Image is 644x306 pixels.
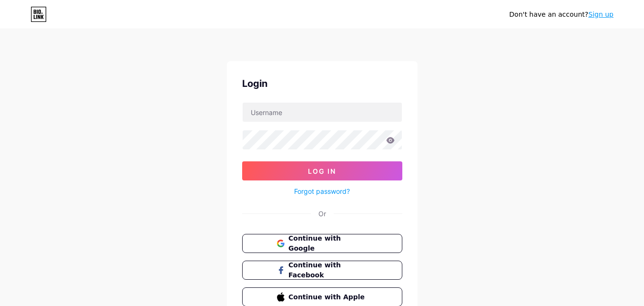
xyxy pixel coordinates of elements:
[242,76,402,91] div: Login
[588,11,613,18] a: Sign up
[243,103,402,122] input: Username
[318,209,326,219] div: Or
[294,186,350,196] a: Forgot password?
[288,233,367,253] span: Continue with Google
[288,292,367,302] span: Continue with Apple
[242,234,402,253] button: Continue with Google
[509,10,613,20] div: Don't have an account?
[308,167,336,175] span: Log In
[242,161,402,180] button: Log In
[288,260,367,280] span: Continue with Facebook
[242,261,402,280] button: Continue with Facebook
